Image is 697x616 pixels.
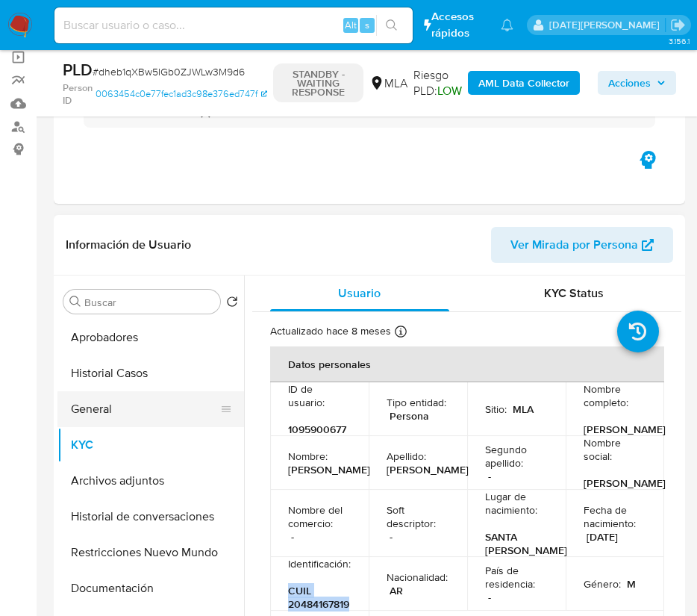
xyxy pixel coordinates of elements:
p: - [488,591,491,604]
h1: Información de Usuario [66,237,191,252]
p: STANDBY - WAITING RESPONSE [273,63,363,102]
span: 3.156.1 [669,35,690,47]
a: Notificaciones [501,19,513,31]
p: Nombre : [288,449,328,463]
button: Aprobadores [57,320,244,355]
p: AR [390,584,403,597]
span: Alt [345,18,357,32]
button: Restricciones Nuevo Mundo [57,535,244,570]
p: [PERSON_NAME] [288,463,370,476]
p: Identificación : [288,557,351,570]
p: Género : [584,577,621,591]
p: Persona [390,409,429,423]
b: AML Data Collector [478,71,569,95]
th: Datos personales [270,346,664,382]
span: Accesos rápidos [431,9,486,40]
button: Historial Casos [57,355,244,391]
p: SANTA [PERSON_NAME] [485,530,567,557]
p: Nombre del comercio : [288,503,351,530]
p: Nombre completo : [584,382,646,409]
p: Nacionalidad : [387,570,448,584]
span: Riesgo PLD: [413,67,462,99]
span: s [365,18,369,32]
p: [PERSON_NAME] [387,463,469,476]
span: # dheb1qXBw5IGb0ZJWLw3M9d6 [93,64,245,79]
p: [DATE] [587,530,618,544]
button: General [57,391,232,427]
p: Sitio : [485,402,507,416]
p: MLA [513,402,534,416]
span: Acciones [608,71,651,95]
p: 1095900677 [288,423,346,436]
p: Soft descriptor : [387,503,449,530]
a: 0063454c0e77fec1ad3c98e376ed747f [96,81,267,108]
button: Acciones [598,71,676,95]
span: Ver Mirada por Persona [510,227,638,263]
p: ID de usuario : [288,382,351,409]
p: lucia.neglia@mercadolibre.com [549,18,665,32]
button: Ver Mirada por Persona [491,227,673,263]
h3: AUTOMATIC (1) [121,102,212,119]
p: CUIL 20484167819 [288,584,349,611]
p: País de residencia : [485,564,548,591]
p: M [627,577,636,591]
p: - [291,530,294,544]
input: Buscar usuario o caso... [54,16,413,35]
p: Apellido : [387,449,426,463]
p: Segundo apellido : [485,443,548,470]
b: Person ID [63,81,93,108]
button: Volver al orden por defecto [226,296,238,312]
span: Usuario [338,284,381,302]
p: Nombre social : [584,436,646,463]
a: Salir [670,17,686,33]
p: - [488,470,491,483]
p: [PERSON_NAME] [584,423,666,436]
button: Archivos adjuntos [57,463,244,499]
p: [PERSON_NAME] [584,476,666,490]
span: KYC Status [544,284,604,302]
button: Buscar [69,296,81,308]
p: Actualizado hace 8 meses [270,324,391,338]
button: Historial de conversaciones [57,499,244,535]
span: LOW [437,82,462,99]
button: KYC [57,427,244,463]
div: MLA [369,75,407,92]
button: Documentación [57,570,244,606]
p: Fecha de nacimiento : [584,503,646,530]
p: - [390,530,393,544]
b: PLD [63,57,93,81]
p: Lugar de nacimiento : [485,490,548,517]
input: Buscar [84,296,214,309]
button: search-icon [376,15,407,36]
button: AML Data Collector [468,71,580,95]
p: Tipo entidad : [387,396,446,409]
